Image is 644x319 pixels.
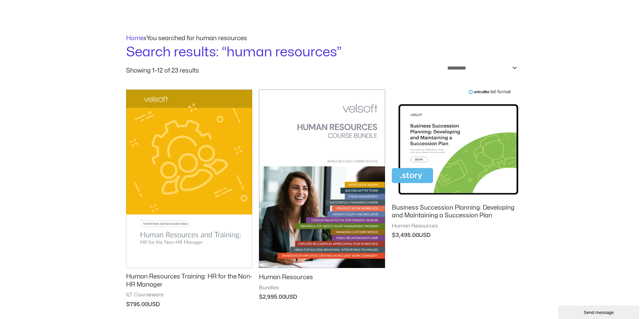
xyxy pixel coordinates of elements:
[126,273,252,292] a: Human Resources Training: HR for the Non-HR Manager
[392,233,419,238] bdi: 3,495.00
[126,292,252,298] span: ILT Courseware
[126,68,199,74] p: Showing 1–12 of 23 results
[126,43,518,62] h1: Search results: “human resources”
[259,285,385,291] span: Bundles
[259,294,285,300] bdi: 2,995.00
[126,302,148,307] bdi: 795.00
[392,223,518,230] span: Human Resources
[259,273,385,284] a: Human Resources
[259,273,385,281] h2: Human Resources
[392,204,518,223] a: Business Succession Planning: Developing and Maintaining a Succession Plan
[392,204,518,220] h2: Business Succession Planning: Developing and Maintaining a Succession Plan
[392,233,396,238] span: $
[443,62,518,74] select: Shop order
[126,273,252,289] h2: Human Resources Training: HR for the Non-HR Manager
[392,89,518,199] img: Business Succession Planning: Developing and Maintaining a Succession Plan
[558,304,641,319] iframe: chat widget
[146,35,247,41] span: You searched for human resources
[126,35,247,41] span: »
[126,35,144,41] a: Home
[126,89,252,268] img: Human Resources Training: HR for the Non-HR Manager
[259,294,263,300] span: $
[126,302,130,307] span: $
[259,89,385,268] img: human resources employee training courses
